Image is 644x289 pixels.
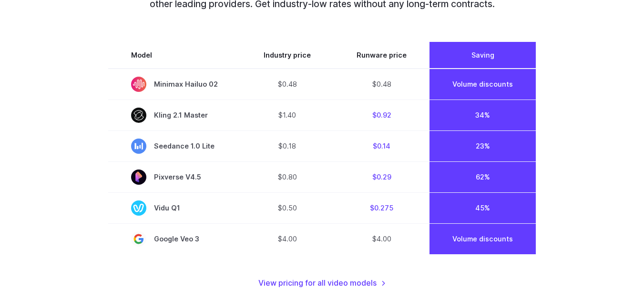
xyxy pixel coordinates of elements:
td: 45% [429,192,536,223]
a: Volume discounts [452,80,513,88]
td: $4.00 [334,223,429,254]
td: 62% [429,161,536,192]
span: Google Veo 3 [131,231,218,247]
th: Industry price [241,42,334,69]
span: Minimax Hailuo 02 [131,77,218,92]
span: Pixverse V4.5 [131,169,218,185]
th: Model [108,42,241,69]
td: $0.92 [334,100,429,130]
td: $0.18 [241,130,334,161]
span: Seedance 1.0 Lite [131,139,218,154]
td: $4.00 [241,223,334,254]
td: $0.80 [241,161,334,192]
td: $0.48 [241,69,334,100]
td: 23% [429,130,536,161]
th: Runware price [334,42,429,69]
td: $0.275 [334,192,429,223]
td: $0.14 [334,130,429,161]
span: Kling 2.1 Master [131,108,218,123]
td: 34% [429,100,536,130]
td: $1.40 [241,100,334,130]
td: $0.50 [241,192,334,223]
th: Saving [429,42,536,69]
a: Volume discounts [452,235,513,243]
td: $0.48 [334,69,429,100]
td: $0.29 [334,161,429,192]
span: Vidu Q1 [131,200,218,216]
